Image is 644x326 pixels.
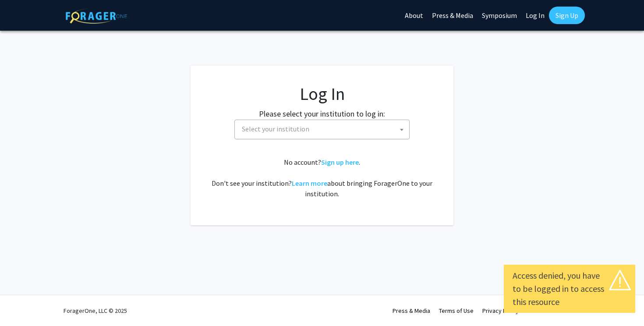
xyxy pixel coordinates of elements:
a: Privacy Policy [482,307,519,315]
a: Press & Media [393,307,430,315]
span: Select your institution [234,120,410,139]
a: Terms of Use [439,307,474,315]
span: Select your institution [238,120,409,138]
h1: Log In [208,83,436,104]
span: Select your institution [242,124,309,133]
div: No account? . Don't see your institution? about bringing ForagerOne to your institution. [208,157,436,199]
a: Sign up here [321,158,359,167]
img: ForagerOne Logo [66,8,127,24]
div: ForagerOne, LLC © 2025 [64,295,127,326]
div: Access denied, you have to be logged in to access this resource [513,269,626,308]
a: Learn more about bringing ForagerOne to your institution [292,179,327,188]
label: Please select your institution to log in: [259,108,385,120]
a: Sign Up [549,7,585,24]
